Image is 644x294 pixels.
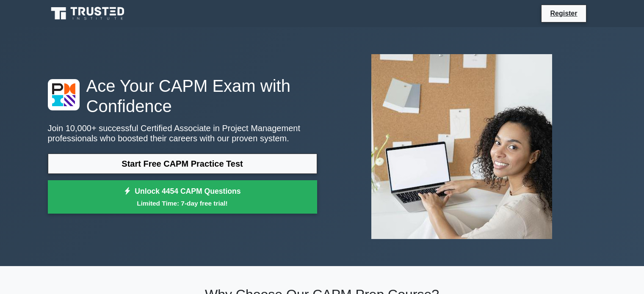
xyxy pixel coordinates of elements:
[58,198,307,208] small: Limited Time: 7-day free trial!
[48,76,317,116] h1: Ace Your CAPM Exam with Confidence
[48,123,317,143] p: Join 10,000+ successful Certified Associate in Project Management professionals who boosted their...
[48,180,317,214] a: Unlock 4454 CAPM QuestionsLimited Time: 7-day free trial!
[545,8,582,19] a: Register
[48,154,317,174] a: Start Free CAPM Practice Test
